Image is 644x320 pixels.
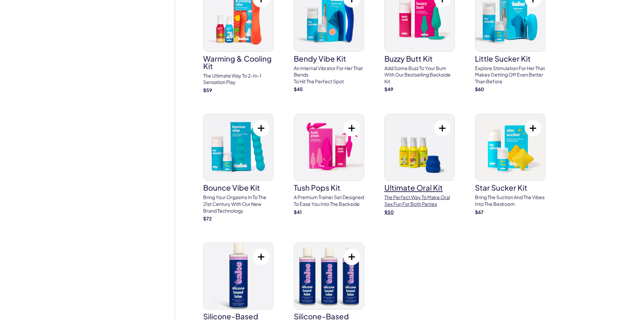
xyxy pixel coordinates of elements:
[203,215,212,221] strong: $ 72
[294,55,364,62] h3: Bendy Vibe Kit
[203,114,273,222] a: bounce vibe kitbounce vibe kitBring your orgasms in to the 21st century with our new brand techno...
[384,55,455,62] h3: buzzy butt kit
[384,86,393,92] strong: $ 49
[384,184,455,191] h3: ultimate oral kit
[294,86,303,92] strong: $ 45
[475,114,545,215] a: star sucker kitstar sucker kitBring the suction and the vibes Into the bedroom$67
[475,209,483,215] strong: $ 67
[203,194,273,214] p: Bring your orgasms in to the 21st century with our new brand technology
[385,114,454,180] img: ultimate oral kit
[384,114,455,215] a: ultimate oral kitultimate oral kitThe perfect way to make oral sex fun for both parties$50
[384,194,455,207] p: The perfect way to make oral sex fun for both parties
[384,209,394,215] strong: $ 50
[294,243,364,309] img: Silicone-Based Lube – 8 oz, 3 bottles
[294,114,364,180] img: tush pops kit
[203,87,212,93] strong: $ 59
[294,209,302,215] strong: $ 41
[384,65,455,85] p: Add some buzz to your bum with our bestselling backside kit
[475,194,545,207] p: Bring the suction and the vibes Into the bedroom
[475,55,545,62] h3: little sucker kit
[204,114,273,180] img: bounce vibe kit
[475,65,545,85] p: Explore Stimulation for Her that makes getting off even better than Before
[294,114,364,215] a: tush pops kittush pops kitA premium trainer set designed to ease you into the backside$41
[204,243,273,309] img: Silicone-Based Lube – 8 oz, 1 bottle
[475,184,545,191] h3: star sucker kit
[203,72,273,86] p: The ultimate way to 2-in-1 sensation play
[203,184,273,191] h3: bounce vibe kit
[294,184,364,191] h3: tush pops kit
[294,194,364,207] p: A premium trainer set designed to ease you into the backside
[475,114,545,180] img: star sucker kit
[203,55,273,70] h3: Warming & Cooling Kit
[475,86,484,92] strong: $ 60
[294,65,364,85] p: An internal vibrator for her that bends to hit the perfect spot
